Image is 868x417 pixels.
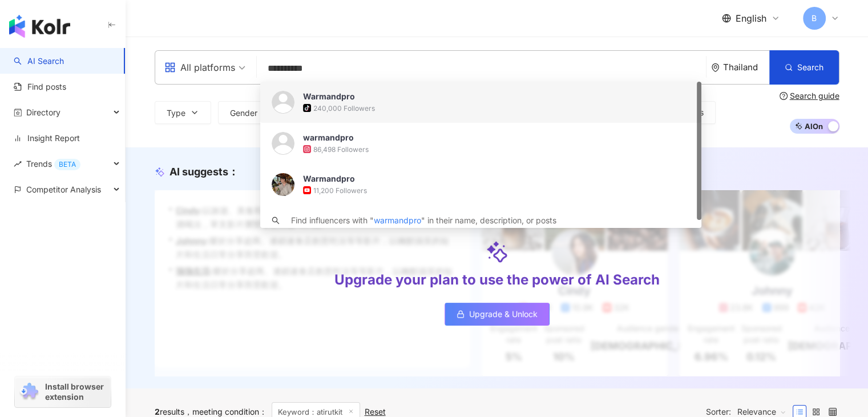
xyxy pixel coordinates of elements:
span: appstore [164,62,176,73]
img: KOL Avatar [272,173,294,196]
a: chrome extensionInstall browser extension [15,376,111,407]
img: KOL Avatar [272,132,294,155]
span: English [736,12,766,25]
div: Reset [365,407,386,416]
div: Search guide [790,91,839,101]
span: meeting condition ： [184,407,267,416]
div: 240,000 Followers [313,103,375,113]
span: 2 [155,407,160,416]
span: Trends [26,151,80,177]
span: environment [711,63,720,72]
div: Warmandpro [303,173,355,185]
button: Search [769,50,839,85]
div: AI suggests ： [169,165,239,179]
span: Install browser extension [45,382,107,402]
span: Search [797,63,823,72]
a: Upgrade & Unlock [445,303,550,326]
span: Gender [230,109,257,118]
div: 86,498 Followers [313,145,369,154]
div: BETA [54,159,80,170]
span: Directory [26,99,60,125]
a: searchAI Search [14,55,64,67]
span: question-circle [780,92,788,100]
span: warmandpro [374,215,421,225]
div: warmandpro [303,132,354,143]
div: Warmandpro [303,91,355,102]
span: B [812,12,817,25]
button: Type [155,101,211,124]
span: Type [167,109,185,118]
div: results [155,407,184,416]
button: Gender [218,101,283,124]
div: 11,200 Followers [313,186,367,195]
div: Find influencers with " " in their name, description, or posts [291,214,556,227]
span: Upgrade & Unlock [469,310,538,319]
div: All platforms [164,58,235,77]
div: Thailand [723,62,769,72]
img: KOL Avatar [272,91,294,114]
div: Upgrade your plan to use the power of AI Search [334,270,660,290]
a: Insight Report [14,133,80,144]
img: chrome extension [18,383,40,401]
a: Find posts [14,81,66,93]
span: Competitor Analysis [26,177,101,202]
span: rise [14,160,22,168]
span: search [272,216,280,224]
img: logo [9,15,70,38]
